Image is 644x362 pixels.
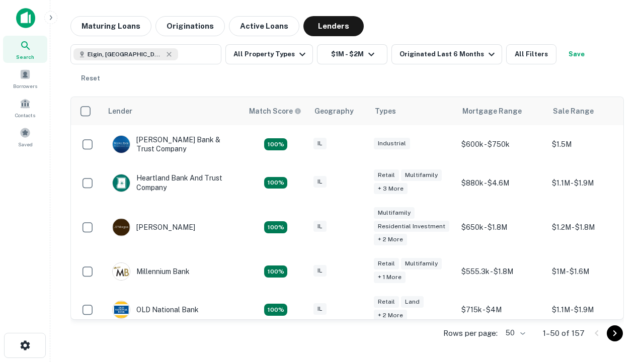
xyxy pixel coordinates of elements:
div: [PERSON_NAME] [112,218,195,236]
button: All Filters [506,44,556,64]
div: Capitalize uses an advanced AI algorithm to match your search with the best lender. The match sco... [249,106,301,117]
p: Rows per page: [443,327,498,339]
div: Land [401,296,424,308]
button: All Property Types [225,44,313,64]
div: Multifamily [401,258,442,269]
div: Retail [374,296,399,308]
button: $1M - $2M [317,44,387,64]
td: $600k - $750k [456,125,547,163]
div: Residential Investment [374,221,449,232]
td: $1.5M [547,125,637,163]
div: + 3 more [374,183,408,195]
div: Retail [374,169,399,181]
div: Types [375,105,396,117]
img: capitalize-icon.png [16,8,35,28]
iframe: Chat Widget [594,249,644,298]
div: Industrial [374,138,410,149]
div: Sale Range [553,105,594,117]
div: Heartland Bank And Trust Company [112,173,233,192]
td: $1M - $1.6M [547,252,637,291]
button: Originated Last 6 Months [391,44,502,64]
button: Go to next page [607,325,623,341]
button: Lenders [303,16,364,36]
td: $880k - $4.6M [456,163,547,202]
a: Saved [3,123,47,150]
span: Elgin, [GEOGRAPHIC_DATA], [GEOGRAPHIC_DATA] [88,50,163,59]
td: $715k - $4M [456,291,547,329]
div: IL [313,303,327,315]
div: Multifamily [401,169,442,181]
div: + 2 more [374,234,407,245]
td: $1.2M - $1.8M [547,202,637,253]
div: Multifamily [374,207,415,219]
th: Mortgage Range [456,97,547,125]
div: Mortgage Range [462,105,522,117]
div: Millennium Bank [112,262,190,281]
span: Saved [18,140,33,148]
button: Active Loans [229,16,299,36]
th: Geography [308,97,369,125]
span: Search [16,53,34,61]
td: $1.1M - $1.9M [547,291,637,329]
h6: Match Score [249,106,299,117]
div: IL [313,221,327,232]
td: $650k - $1.8M [456,202,547,253]
div: Geography [314,105,354,117]
div: + 1 more [374,271,406,283]
div: IL [313,265,327,277]
div: Retail [374,258,399,269]
div: [PERSON_NAME] Bank & Trust Company [112,135,233,153]
div: Matching Properties: 20, hasApolloMatch: undefined [264,177,287,189]
div: + 2 more [374,310,407,321]
div: Matching Properties: 23, hasApolloMatch: undefined [264,221,287,233]
th: Lender [102,97,243,125]
img: picture [113,219,130,236]
a: Borrowers [3,65,47,92]
div: IL [313,138,327,149]
img: picture [113,263,130,280]
div: Matching Properties: 28, hasApolloMatch: undefined [264,138,287,150]
a: Contacts [3,94,47,121]
div: IL [313,176,327,188]
td: $555.3k - $1.8M [456,252,547,291]
td: $1.1M - $1.9M [547,163,637,202]
p: 1–50 of 157 [543,327,585,339]
th: Sale Range [547,97,637,125]
div: Originated Last 6 Months [399,48,498,60]
th: Capitalize uses an advanced AI algorithm to match your search with the best lender. The match sco... [243,97,308,125]
img: picture [113,301,130,318]
img: picture [113,174,130,192]
button: Reset [74,68,107,88]
div: Lender [108,105,132,117]
div: 50 [502,326,527,340]
div: Matching Properties: 16, hasApolloMatch: undefined [264,265,287,278]
div: OLD National Bank [112,301,199,319]
span: Contacts [15,111,35,119]
a: Search [3,36,47,63]
th: Types [369,97,456,125]
span: Borrowers [13,82,37,90]
button: Originations [155,16,225,36]
div: Matching Properties: 22, hasApolloMatch: undefined [264,304,287,316]
img: picture [113,136,130,153]
button: Maturing Loans [70,16,151,36]
button: Save your search to get updates of matches that match your search criteria. [560,44,593,64]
